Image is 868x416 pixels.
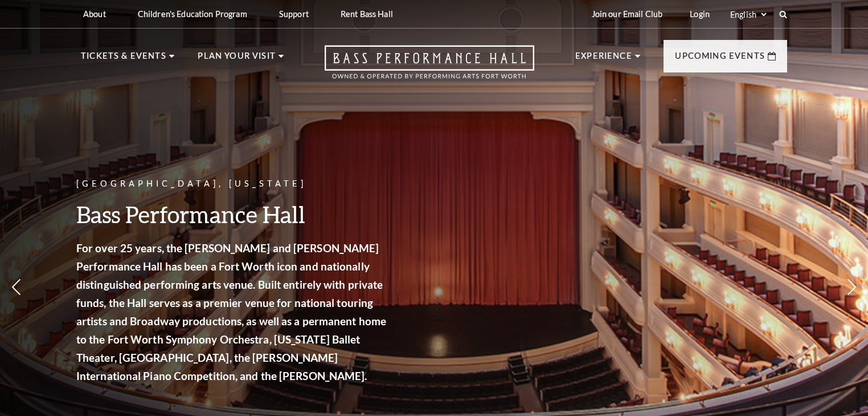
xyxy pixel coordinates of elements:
select: Select: [728,9,768,20]
p: Upcoming Events [675,49,765,70]
p: Children's Education Program [138,9,247,19]
p: [GEOGRAPHIC_DATA], [US_STATE] [76,177,390,191]
strong: For over 25 years, the [PERSON_NAME] and [PERSON_NAME] Performance Hall has been a Fort Worth ico... [76,241,386,382]
p: Plan Your Visit [198,49,276,70]
p: Support [279,9,309,19]
p: Experience [575,49,632,70]
p: Tickets & Events [81,49,166,70]
p: About [83,9,106,19]
p: Rent Bass Hall [341,9,393,19]
h3: Bass Performance Hall [76,200,390,229]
